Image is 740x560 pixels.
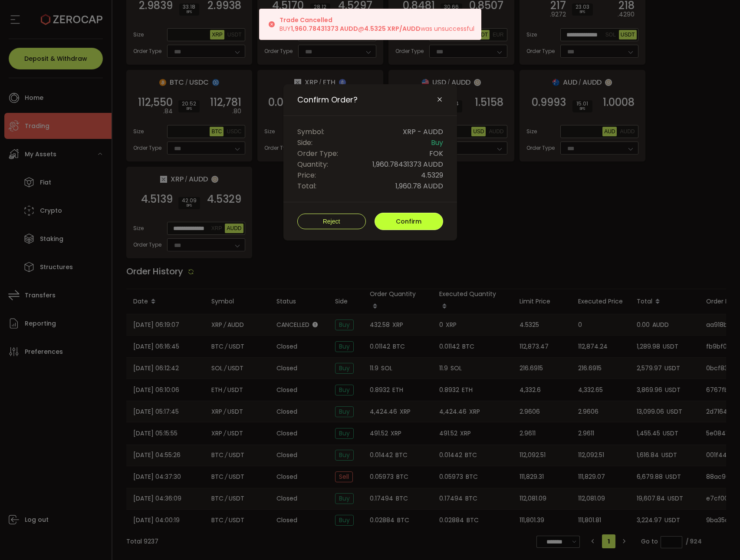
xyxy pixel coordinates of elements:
[297,126,324,137] span: Symbol:
[297,159,328,170] span: Quantity:
[297,181,316,191] span: Total:
[280,16,474,33] div: BUY @ was unsuccessful
[436,96,443,104] button: Close
[637,466,740,560] iframe: Chat Widget
[283,84,457,240] div: Confirm Order?
[396,217,421,226] span: Confirm
[297,148,338,159] span: Order Type:
[297,137,312,148] span: Side:
[429,148,443,159] span: FOK
[323,218,340,225] span: Reject
[364,24,421,33] b: 4.5325 XRP/AUDD
[375,213,443,230] button: Confirm
[291,24,358,33] b: 1,960.78431373 AUDD
[431,137,443,148] span: Buy
[297,95,358,105] span: Confirm Order?
[280,16,332,24] b: Trade Cancelled
[421,170,443,181] span: 4.5329
[395,181,443,191] span: 1,960.78 AUDD
[372,159,443,170] span: 1,960.78431373 AUDD
[403,126,443,137] span: XRP - AUDD
[297,214,366,229] button: Reject
[297,170,316,181] span: Price:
